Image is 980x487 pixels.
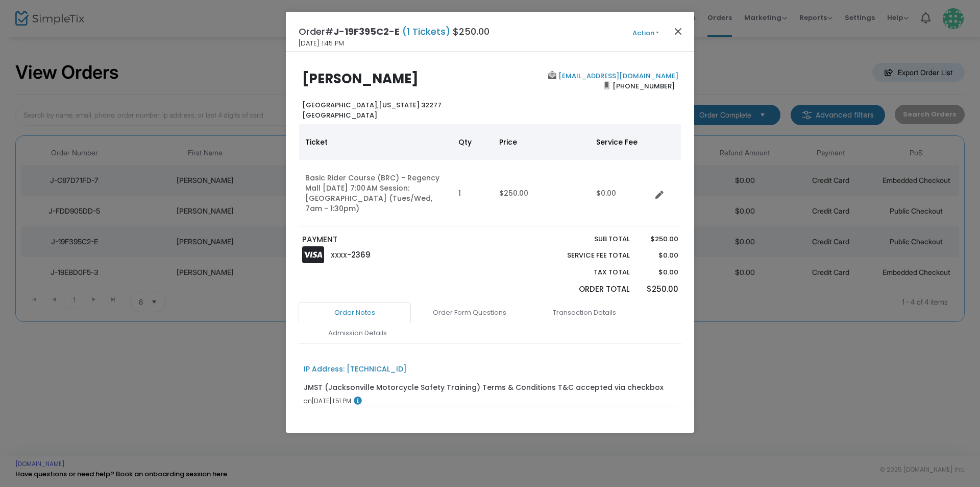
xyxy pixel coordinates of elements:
a: [EMAIL_ADDRESS][DOMAIN_NAME] [556,71,678,81]
p: Order Total [543,284,630,295]
td: 1 [452,160,493,227]
p: $0.00 [640,250,678,261]
button: Close [672,25,685,38]
p: $250.00 [640,234,678,244]
span: (1 Tickets) [400,25,453,38]
div: [DATE] 1:51 PM [304,397,677,406]
p: Tax Total [543,267,630,277]
a: Order Notes [299,302,411,323]
p: $0.00 [640,267,678,277]
th: Service Fee [590,124,651,160]
button: Action [615,28,676,39]
div: IP Address: [TECHNICAL_ID] [304,364,407,375]
th: Price [493,124,590,160]
span: on [304,397,312,405]
div: Data table [299,124,681,227]
p: PAYMENT [302,234,485,246]
span: J-19F395C2-E [333,25,400,38]
b: [PERSON_NAME] [302,69,419,88]
td: $0.00 [590,160,651,227]
td: $250.00 [493,160,590,227]
td: Basic Rider Course (BRC) - Regency Mall [DATE] 7:00 AM Session: [GEOGRAPHIC_DATA] (Tues/Wed, 7am ... [299,160,452,227]
p: $250.00 [640,284,678,295]
a: Order Form Questions [413,302,526,323]
p: Service Fee Total [543,250,630,261]
th: Ticket [299,124,452,160]
b: [US_STATE] 32277 [GEOGRAPHIC_DATA] [302,100,442,120]
span: -2369 [347,249,371,260]
div: JMST (Jacksonville Motorcycle Safety Training) Terms & Conditions T&C accepted via checkbox [304,382,664,393]
th: Qty [452,124,493,160]
h4: Order# $250.00 [299,25,489,38]
p: Sub total [543,234,630,244]
span: [PHONE_NUMBER] [609,78,678,94]
a: Transaction Details [528,302,641,323]
a: Admission Details [301,322,413,344]
span: XXXX [331,251,347,260]
span: [DATE] 1:45 PM [299,38,344,49]
span: [GEOGRAPHIC_DATA], [302,100,379,110]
